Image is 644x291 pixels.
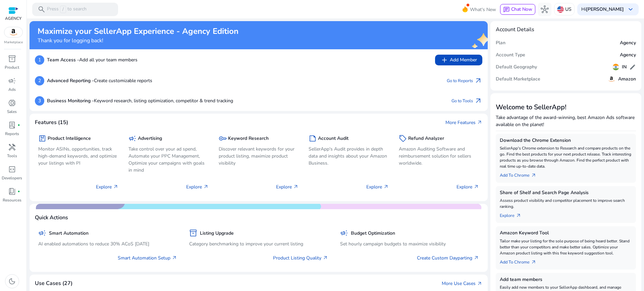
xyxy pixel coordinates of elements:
[447,76,482,85] a: Go to Reportsarrow_outward
[620,52,636,58] h5: Agency
[442,280,482,287] a: More Use Casesarrow_outward
[8,143,16,151] span: handyman
[500,277,632,283] h5: Add team members
[612,64,619,70] img: in.svg
[48,136,91,141] h5: Product Intelligence
[8,165,16,173] span: code_blocks
[35,96,44,106] p: 3
[557,6,564,13] img: us.svg
[38,26,238,36] h2: Maximize your SellerApp Experience - Agency Edition
[500,230,632,236] h5: Amazon Keyword Tool
[581,7,624,12] p: Hi
[496,52,525,58] h5: Account Type
[228,136,269,141] h5: Keyword Research
[500,197,632,210] p: Assess product visibility and competitor placement to improve search ranking.
[451,96,482,106] a: Go to Toolsarrow_outward
[17,124,20,126] span: fiber_manual_record
[399,134,407,142] span: sell
[531,173,536,178] span: arrow_outward
[128,145,209,174] p: Take control over your ad spend, Automate your PPC Management, Optimize your campaigns with goals...
[200,231,234,236] h5: Listing Upgrade
[172,255,177,260] span: arrow_outward
[47,98,94,104] b: Business Monitoring -
[318,136,348,141] h5: Account Audit
[7,109,17,115] p: Sales
[496,114,636,128] p: Take advantage of the award-winning, best Amazon Ads software available on the planet!
[516,213,521,218] span: arrow_outward
[477,281,482,286] span: arrow_outward
[622,64,627,70] h5: IN
[500,238,632,256] p: Tailor make your listing for the sole purpose of being heard better. Stand better than your compe...
[500,256,542,266] a: Add To Chrome
[8,277,16,285] span: dark_mode
[8,121,16,129] span: lab_profile
[500,210,527,219] a: Explorearrow_outward
[503,6,510,13] span: chat
[47,77,94,84] b: Advanced Reporting -
[38,5,46,13] span: search
[531,259,536,265] span: arrow_outward
[186,183,209,190] p: Explore
[38,145,118,167] p: Monitor ASINs, opportunities, track high-demand keywords, and optimize your listings with PI
[500,138,632,143] h5: Download the Chrome Extension
[586,6,624,12] b: [PERSON_NAME]
[38,229,46,237] span: campaign
[8,99,16,107] span: donut_small
[96,183,118,190] p: Explore
[8,187,16,195] span: book_4
[7,153,17,159] p: Tools
[113,184,118,189] span: arrow_outward
[17,190,20,193] span: fiber_manual_record
[500,145,632,169] p: SellerApp's Chrome extension to Research and compare products on the go. Find the best products f...
[538,3,551,16] button: hub
[496,40,505,46] h5: Plan
[47,97,233,104] p: Keyword research, listing optimization, competitor & trend tracking
[189,240,328,247] p: Category benchmarking to improve your current listing
[309,145,389,167] p: SellerApp's Audit provides in depth data and insights about your Amazon Business.
[440,56,477,64] span: Add Member
[474,255,479,260] span: arrow_outward
[219,134,227,142] span: key
[351,231,395,236] h5: Budget Optimization
[474,97,482,105] span: arrow_outward
[203,184,209,189] span: arrow_outward
[47,57,79,63] b: Team Access -
[293,184,299,189] span: arrow_outward
[38,134,46,142] span: package
[511,6,532,12] span: Chat Now
[457,183,479,190] p: Explore
[4,27,22,37] img: amazon.svg
[435,55,482,65] button: addAdd Member
[189,229,197,237] span: inventory_2
[477,120,482,125] span: arrow_outward
[627,5,635,13] span: keyboard_arrow_down
[49,231,89,236] h5: Smart Automation
[340,240,479,247] p: Set hourly campaign budgets to maximize visibility
[607,75,615,83] img: amazon.svg
[38,240,177,247] p: AI enabled automations to reduce 30% ACoS [DATE]
[38,38,238,44] h4: Thank you for logging back!
[474,184,479,189] span: arrow_outward
[618,76,636,82] h5: Amazon
[340,229,348,237] span: campaign
[35,55,44,65] p: 1
[60,6,66,13] span: /
[500,190,632,196] h5: Share of Shelf and Search Page Analysis
[474,77,482,85] span: arrow_outward
[541,5,549,13] span: hub
[219,145,299,167] p: Discover relevant keywords for your product listing, maximize product visibility
[35,215,68,221] h4: Quick Actions
[309,134,317,142] span: summarize
[47,77,152,84] p: Create customizable reports
[496,103,636,111] h3: Welcome to SellerApp!
[496,76,540,82] h5: Default Marketplace
[138,136,162,141] h5: Advertising
[4,40,23,45] p: Marketplace
[440,56,448,64] span: add
[35,119,68,126] h4: Features (15)
[128,134,137,142] span: campaign
[383,184,389,189] span: arrow_outward
[118,254,177,261] a: Smart Automation Setup
[470,4,496,15] span: What's New
[35,280,72,287] h4: Use Cases (27)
